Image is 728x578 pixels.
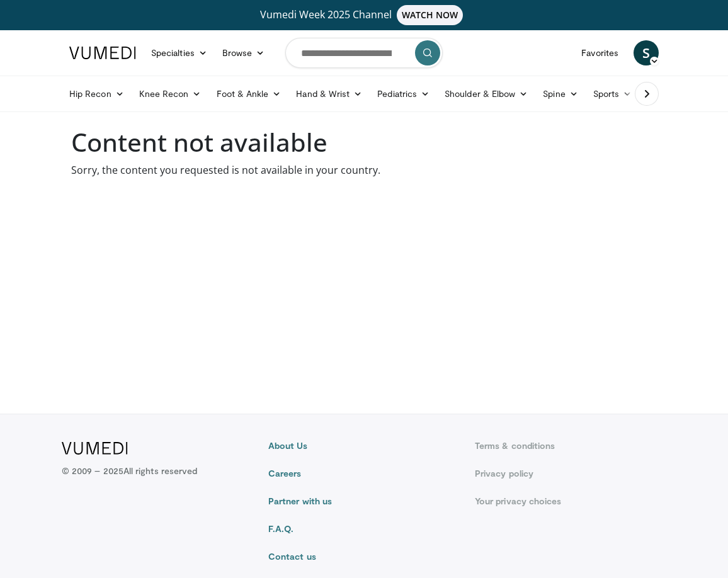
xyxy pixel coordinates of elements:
p: Sorry, the content you requested is not available in your country. [71,162,657,178]
a: F.A.Q. [268,523,460,535]
a: Browse [215,40,273,65]
a: Partner with us [268,495,460,507]
a: Favorites [574,40,626,65]
a: Pediatrics [370,81,437,106]
a: Hand & Wrist [288,81,370,106]
a: Spine [535,81,585,106]
a: Hip Recon [62,81,132,106]
a: Knee Recon [132,81,209,106]
a: Vumedi Week 2025 ChannelWATCH NOW [62,5,666,25]
a: Careers [268,467,460,480]
img: VuMedi Logo [62,442,128,455]
span: All rights reserved [123,465,197,476]
p: © 2009 – 2025 [62,465,197,477]
a: Privacy policy [475,467,666,480]
h1: Content not available [71,127,657,157]
a: Terms & conditions [475,439,666,452]
a: Your privacy choices [475,495,666,507]
a: Shoulder & Elbow [437,81,535,106]
a: S [634,40,659,65]
a: Foot & Ankle [209,81,289,106]
input: Search topics, interventions [285,38,443,68]
span: WATCH NOW [397,5,464,25]
img: VuMedi Logo [69,47,136,59]
a: Sports [586,81,640,106]
a: About Us [268,439,460,452]
a: Specialties [144,40,215,65]
a: Contact us [268,550,460,563]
